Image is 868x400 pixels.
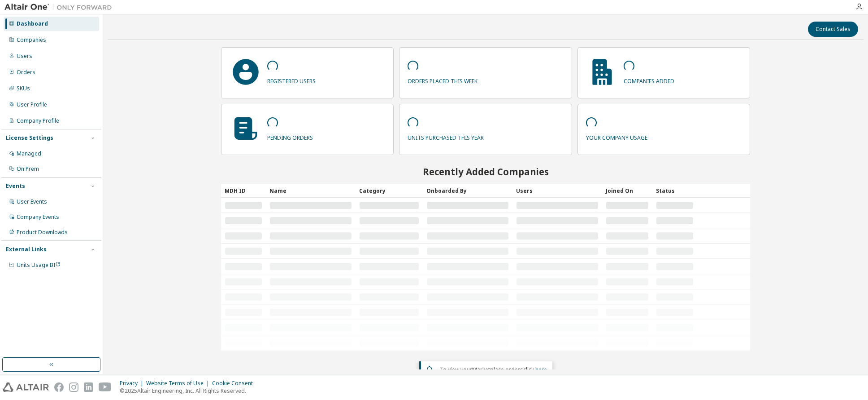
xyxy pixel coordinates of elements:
[656,183,694,198] div: Status
[17,53,32,60] div: Users
[17,101,47,108] div: User Profile
[17,69,35,76] div: Orders
[6,134,53,142] div: License Settings
[516,183,599,198] div: Users
[6,246,47,253] div: External Links
[17,36,46,44] div: Companies
[17,213,59,221] div: Company Events
[225,183,262,198] div: MDH ID
[535,366,547,373] a: here
[17,117,59,124] div: Company Profile
[17,229,68,236] div: Product Downloads
[17,150,41,157] div: Managed
[606,183,649,198] div: Joined On
[426,183,509,198] div: Onboarded By
[17,165,39,173] div: On Prem
[54,382,64,392] img: facebook.svg
[408,75,477,85] p: orders placed this week
[146,380,212,387] div: Website Terms of Use
[120,387,258,395] p: © 2025 Altair Engineering, Inc. All Rights Reserved.
[17,85,30,92] div: SKUs
[17,198,47,205] div: User Events
[3,382,49,392] img: altair_logo.svg
[440,366,547,373] span: To view your click
[267,75,316,85] p: registered users
[120,380,146,387] div: Privacy
[17,261,61,269] span: Units Usage BI
[586,131,647,142] p: your company usage
[269,183,352,198] div: Name
[359,183,419,198] div: Category
[69,382,78,392] img: instagram.svg
[4,3,117,12] img: Altair One
[267,131,313,142] p: pending orders
[17,20,48,27] div: Dashboard
[808,22,858,37] button: Contact Sales
[6,182,25,190] div: Events
[472,366,523,373] em: Marketplace orders
[221,166,750,178] h2: Recently Added Companies
[624,75,674,85] p: companies added
[84,382,93,392] img: linkedin.svg
[212,380,258,387] div: Cookie Consent
[408,131,484,142] p: units purchased this year
[99,382,112,392] img: youtube.svg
